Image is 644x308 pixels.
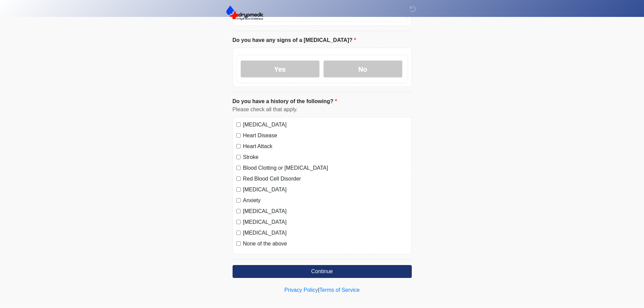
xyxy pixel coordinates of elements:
[243,121,408,129] label: [MEDICAL_DATA]
[243,207,408,215] label: [MEDICAL_DATA]
[236,187,241,192] input: [MEDICAL_DATA]
[233,105,412,114] div: Please check all that apply.
[226,5,264,21] img: DrypMedic IV Hydration & Wellness Logo
[236,166,241,170] input: Blood Clotting or [MEDICAL_DATA]
[236,241,241,246] input: None of the above
[243,229,408,237] label: [MEDICAL_DATA]
[243,196,408,205] label: Anxiety
[243,240,408,248] label: None of the above
[233,36,356,44] label: Do you have any signs of a [MEDICAL_DATA]?
[318,287,319,293] a: |
[236,133,241,138] input: Heart Disease
[284,287,318,293] a: Privacy Policy
[241,61,319,77] label: Yes
[236,122,241,127] input: [MEDICAL_DATA]
[236,198,241,203] input: Anxiety
[243,175,408,183] label: Red Blood Cell Disorder
[324,61,402,77] label: No
[236,155,241,159] input: Stroke
[233,265,412,278] button: Continue
[243,132,408,140] label: Heart Disease
[236,176,241,181] input: Red Blood Cell Disorder
[243,142,408,150] label: Heart Attack
[319,287,360,293] a: Terms of Service
[236,209,241,213] input: [MEDICAL_DATA]
[233,97,337,105] label: Do you have a history of the following?
[243,218,408,226] label: [MEDICAL_DATA]
[236,231,241,235] input: [MEDICAL_DATA]
[243,153,408,161] label: Stroke
[236,144,241,148] input: Heart Attack
[243,164,408,172] label: Blood Clotting or [MEDICAL_DATA]
[236,220,241,224] input: [MEDICAL_DATA]
[243,186,408,194] label: [MEDICAL_DATA]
